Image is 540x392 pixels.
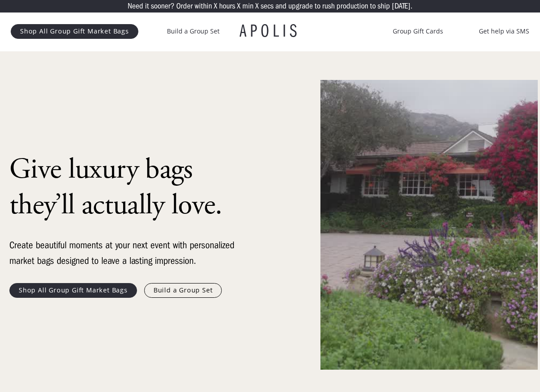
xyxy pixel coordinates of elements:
[219,2,235,10] p: hours
[237,2,241,10] p: X
[9,152,241,223] h1: Give luxury bags they’ll actually love.
[275,2,412,10] p: and upgrade to rush production to ship [DATE].
[167,26,220,37] a: Build a Group Set
[128,2,212,10] p: Need it sooner? Order within
[11,24,138,38] a: Shop All Group Gift Market Bags
[9,238,241,269] div: Create beautiful moments at your next event with personalized market bags designed to leave a las...
[214,2,217,10] p: X
[479,26,529,37] a: Get help via SMS
[144,283,222,297] a: Build a Group Set
[240,22,300,40] a: APOLIS
[261,2,274,10] p: secs
[393,26,443,37] a: Group Gift Cards
[242,2,253,10] p: min
[255,2,259,10] p: X
[9,283,137,297] a: Shop All Group Gift Market Bags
